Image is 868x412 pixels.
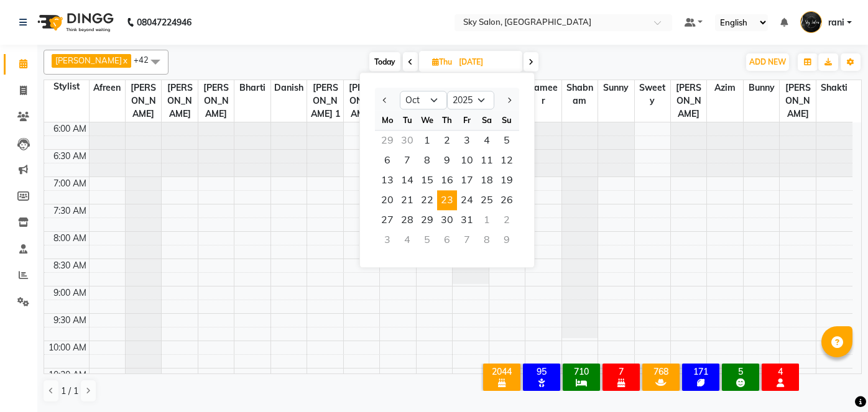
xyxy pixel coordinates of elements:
img: logo [32,5,117,40]
span: 23 [437,190,457,210]
div: 10:30 AM [46,369,89,382]
div: Stylist [44,80,89,93]
div: 9:30 AM [51,314,89,327]
div: Monday, October 6, 2025 [377,150,397,170]
span: sweety [635,80,670,109]
div: Th [437,110,457,130]
div: Saturday, October 4, 2025 [477,130,497,150]
div: 768 [645,366,677,377]
span: 4 [477,130,497,150]
div: Wednesday, November 5, 2025 [417,230,437,250]
div: Saturday, October 25, 2025 [477,190,497,210]
div: 95 [525,366,558,377]
div: Tu [397,110,417,130]
div: Thursday, October 23, 2025 [437,190,457,210]
div: Tuesday, November 4, 2025 [397,230,417,250]
div: Thursday, October 30, 2025 [437,210,457,230]
div: Monday, September 29, 2025 [377,130,397,150]
div: Tuesday, October 21, 2025 [397,190,417,210]
div: Mo [377,110,397,130]
div: 8:30 AM [51,259,89,272]
div: Fr [457,110,477,130]
div: Sa [477,110,497,130]
span: 22 [417,190,437,210]
span: [PERSON_NAME] [126,80,161,122]
div: Saturday, October 18, 2025 [477,170,497,190]
div: Friday, October 24, 2025 [457,190,477,210]
span: 13 [377,170,397,190]
div: 7 [605,366,637,377]
span: Thu [429,57,455,66]
span: 11 [477,150,497,170]
div: Friday, November 7, 2025 [457,230,477,250]
a: x [122,55,127,65]
select: Select year [447,91,494,110]
span: 8 [417,150,437,170]
div: 8:00 AM [51,232,89,245]
span: 31 [457,210,477,230]
div: Wednesday, October 29, 2025 [417,210,437,230]
div: Friday, October 31, 2025 [457,210,477,230]
div: 6:00 AM [51,122,89,135]
div: Saturday, October 11, 2025 [477,150,497,170]
div: Friday, October 3, 2025 [457,130,477,150]
span: 1 [417,130,437,150]
span: ADD NEW [749,57,786,66]
span: [PERSON_NAME] [780,80,815,122]
div: 7:00 AM [51,177,89,190]
div: 710 [565,366,598,377]
span: 27 [377,210,397,230]
span: 17 [457,170,477,190]
div: 7:30 AM [51,204,89,217]
div: Friday, October 10, 2025 [457,150,477,170]
button: ADD NEW [746,53,789,71]
div: We [417,110,437,130]
span: shakti [816,80,852,96]
div: Thursday, November 6, 2025 [437,230,457,250]
div: 4 [764,366,796,377]
span: Bunny [744,80,779,96]
span: 12 [497,150,517,170]
span: 15 [417,170,437,190]
span: 19 [497,170,517,190]
div: Tuesday, October 7, 2025 [397,150,417,170]
div: Saturday, November 1, 2025 [477,210,497,230]
span: 29 [417,210,437,230]
div: 2044 [486,366,518,377]
div: Wednesday, October 1, 2025 [417,130,437,150]
div: 6:30 AM [51,150,89,163]
iframe: chat widget [816,362,856,400]
div: Saturday, November 8, 2025 [477,230,497,250]
span: 26 [497,190,517,210]
div: Sunday, October 5, 2025 [497,130,517,150]
span: 30 [437,210,457,230]
span: azim [707,80,742,96]
div: Tuesday, September 30, 2025 [397,130,417,150]
span: 20 [377,190,397,210]
span: shabnam [562,80,598,109]
div: Sunday, October 19, 2025 [497,170,517,190]
select: Select month [400,91,447,110]
span: 28 [397,210,417,230]
span: 6 [377,150,397,170]
div: Wednesday, October 22, 2025 [417,190,437,210]
div: Thursday, October 16, 2025 [437,170,457,190]
span: [PERSON_NAME] [198,80,234,122]
span: [PERSON_NAME] 1 [307,80,343,122]
div: Sunday, October 12, 2025 [497,150,517,170]
div: 5 [724,366,757,377]
span: [PERSON_NAME] [162,80,197,122]
span: Danish [271,80,307,96]
span: 9 [437,150,457,170]
button: Previous month [380,90,390,110]
div: 9:00 AM [51,286,89,300]
div: Wednesday, October 8, 2025 [417,150,437,170]
b: 08047224946 [137,5,192,40]
span: [PERSON_NAME] [344,80,379,122]
span: 1 / 1 [61,385,78,398]
span: 21 [397,190,417,210]
span: 18 [477,170,497,190]
div: Sunday, November 9, 2025 [497,230,517,250]
div: 10:00 AM [46,341,89,354]
div: 171 [685,366,717,377]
